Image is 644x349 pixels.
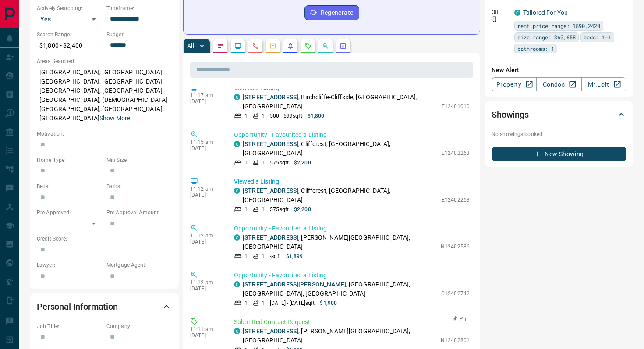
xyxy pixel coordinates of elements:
p: $1,900 [320,299,337,307]
a: [STREET_ADDRESS] [243,234,298,241]
svg: Requests [304,42,311,49]
p: Credit Score: [37,235,172,243]
p: 1 [262,299,265,307]
div: Showings [492,104,626,125]
div: Yes [37,12,102,26]
p: E12402263 [442,149,470,157]
span: beds: 1-1 [584,33,611,42]
svg: Calls [252,42,259,49]
p: [GEOGRAPHIC_DATA], [GEOGRAPHIC_DATA], [GEOGRAPHIC_DATA], [GEOGRAPHIC_DATA], [GEOGRAPHIC_DATA], [G... [37,65,172,126]
p: N12402801 [441,336,470,344]
p: Job Title: [37,322,102,330]
p: $1,899 [286,252,303,260]
div: condos.ca [234,188,240,194]
button: Show More [99,114,130,123]
p: Budget: [106,31,172,38]
p: Baths: [106,182,172,190]
p: Opportunity - Favourited a Listing [234,271,470,280]
svg: Emails [269,42,276,49]
div: condos.ca [514,10,520,16]
p: 1 [262,206,265,213]
p: 11:17 am [190,92,221,98]
svg: Opportunities [322,42,329,49]
a: [STREET_ADDRESS] [243,140,298,147]
svg: Push Notification Only [492,16,498,22]
p: 11:12 am [190,279,221,286]
p: 500 - 599 sqft [270,112,302,120]
div: condos.ca [234,141,240,147]
p: Home Type: [37,156,102,164]
p: Opportunity - Favourited a Listing [234,224,470,233]
p: Company: [106,322,172,330]
p: E12401010 [442,102,470,110]
p: C12402742 [441,290,470,297]
p: 11:15 am [190,139,221,145]
span: size range: 360,658 [517,33,576,42]
button: Regenerate [304,5,359,20]
p: 1 [244,299,248,307]
a: Property [492,77,537,91]
p: Areas Searched: [37,57,172,65]
p: No showings booked [492,130,626,138]
button: New Showing [492,147,626,161]
svg: Lead Browsing Activity [234,42,241,49]
a: Mr.Loft [581,77,626,91]
p: Opportunity - Favourited a Listing [234,130,470,140]
p: Pre-Approved: [37,209,102,216]
p: Off [492,8,509,16]
p: Lawyer: [37,261,102,269]
a: Tailored For You [523,9,568,16]
a: [STREET_ADDRESS][PERSON_NAME] [243,281,346,288]
p: , [PERSON_NAME][GEOGRAPHIC_DATA], [GEOGRAPHIC_DATA] [243,327,436,345]
p: [DATE] [190,332,221,339]
p: 1 [244,252,248,260]
p: 1 [262,159,265,167]
p: New Alert: [492,66,626,75]
div: Personal Information [37,296,172,317]
a: [STREET_ADDRESS] [243,328,298,335]
p: Search Range: [37,31,102,38]
p: N12402586 [441,243,470,251]
p: 575 sqft [270,206,289,213]
p: $2,200 [294,159,311,167]
p: [DATE] [190,192,221,198]
p: Submitted Contact Request [234,318,470,327]
p: - sqft [270,252,281,260]
p: Viewed a Listing [234,177,470,186]
p: [DATE] [190,239,221,245]
p: [DATE] [190,286,221,292]
span: bathrooms: 1 [517,44,554,53]
p: $2,200 [294,206,311,213]
p: $1,800 - $2,400 [37,38,102,53]
p: 1 [244,206,248,213]
p: 1 [262,112,265,120]
p: , Cliffcrest, [GEOGRAPHIC_DATA], [GEOGRAPHIC_DATA] [243,140,437,158]
a: Condos [536,77,581,91]
p: 1 [244,159,248,167]
div: condos.ca [234,281,240,287]
p: 575 sqft [270,159,289,167]
p: 11:12 am [190,186,221,192]
p: Timeframe: [106,4,172,12]
p: $1,800 [308,112,325,120]
p: [DATE] [190,98,221,105]
p: [DATE] [190,145,221,151]
p: [DATE] - [DATE] sqft [270,299,315,307]
div: condos.ca [234,94,240,100]
div: condos.ca [234,234,240,241]
p: Pre-Approval Amount: [106,209,172,216]
div: condos.ca [234,328,240,334]
p: , Cliffcrest, [GEOGRAPHIC_DATA], [GEOGRAPHIC_DATA] [243,186,437,205]
p: 11:11 am [190,326,221,332]
p: , [PERSON_NAME][GEOGRAPHIC_DATA], [GEOGRAPHIC_DATA] [243,233,436,251]
p: Min Size: [106,156,172,164]
svg: Notes [217,42,224,49]
svg: Agent Actions [340,42,347,49]
button: Pin [448,315,473,323]
p: 1 [244,112,248,120]
p: , [GEOGRAPHIC_DATA], [GEOGRAPHIC_DATA], [GEOGRAPHIC_DATA] [243,280,437,298]
a: [STREET_ADDRESS] [243,187,298,194]
a: [STREET_ADDRESS] [243,94,298,101]
h2: Showings [492,108,529,122]
p: 1 [262,252,265,260]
